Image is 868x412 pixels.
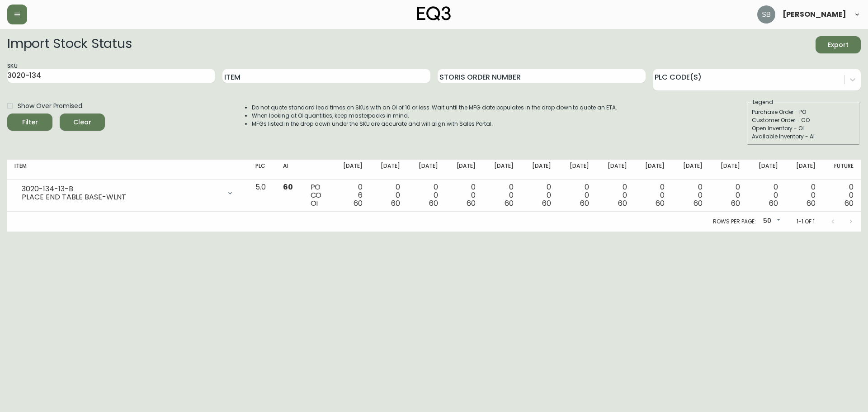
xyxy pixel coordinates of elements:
th: Future [823,160,861,180]
span: 60 [580,198,589,208]
div: 0 0 [453,183,476,208]
li: MFGs listed in the drop down under the SKU are accurate and will align with Sales Portal. [252,120,617,128]
div: 0 0 [793,183,816,208]
div: 0 0 [717,183,741,208]
div: Open Inventory - OI [752,124,855,133]
div: 0 0 [528,183,552,208]
div: 0 0 [415,183,438,208]
th: [DATE] [672,160,710,180]
th: AI [276,160,303,180]
span: 60 [283,182,293,192]
li: When looking at OI quantities, keep masterpacks in mind. [252,112,617,120]
th: [DATE] [596,160,634,180]
div: 0 0 [755,183,778,208]
div: PO CO [311,183,325,208]
div: 0 0 [566,183,589,208]
img: 9d441cf7d49ccab74e0d560c7564bcc8 [757,5,775,24]
div: 0 0 [679,183,703,208]
th: [DATE] [370,160,408,180]
span: 60 [731,198,740,208]
div: 0 6 [339,183,363,208]
span: 60 [354,198,363,208]
span: OI [311,198,318,208]
div: Filter [22,117,38,128]
div: PLACE END TABLE BASE-WLNT [22,193,221,201]
div: 3020-134-13-BPLACE END TABLE BASE-WLNT [14,183,241,203]
div: 0 0 [604,183,627,208]
span: 60 [807,198,816,208]
th: PLC [248,160,276,180]
span: Show Over Promised [18,101,82,111]
button: Filter [7,114,52,131]
span: 60 [467,198,476,208]
span: 60 [505,198,514,208]
div: 0 0 [830,183,854,208]
div: Available Inventory - AI [752,133,855,141]
th: [DATE] [747,160,785,180]
p: Rows per page: [713,218,756,226]
img: logo [417,6,451,21]
div: 0 0 [641,183,665,208]
span: 60 [769,198,778,208]
th: [DATE] [332,160,370,180]
span: [PERSON_NAME] [783,11,846,18]
span: 60 [429,198,438,208]
th: [DATE] [710,160,748,180]
button: Clear [60,114,105,131]
span: 60 [391,198,400,208]
div: 0 0 [377,183,401,208]
span: 60 [618,198,627,208]
h2: Import Stock Status [7,36,132,53]
th: [DATE] [407,160,445,180]
th: [DATE] [445,160,483,180]
span: 60 [656,198,665,208]
legend: Legend [752,98,774,106]
span: 60 [693,198,703,208]
li: Do not quote standard lead times on SKUs with an OI of 10 or less. Wait until the MFG date popula... [252,104,617,112]
span: 60 [844,198,854,208]
p: 1-1 of 1 [797,218,815,226]
div: 3020-134-13-B [22,185,221,193]
span: Clear [67,117,98,128]
div: 0 0 [490,183,514,208]
th: Item [7,160,248,180]
div: Customer Order - CO [752,116,855,124]
span: 60 [542,198,551,208]
div: 50 [759,214,782,229]
span: Export [823,39,854,51]
th: [DATE] [521,160,559,180]
th: [DATE] [785,160,823,180]
td: 5.0 [248,180,276,212]
th: [DATE] [558,160,596,180]
button: Export [816,36,861,53]
div: Purchase Order - PO [752,108,855,116]
th: [DATE] [483,160,521,180]
th: [DATE] [634,160,672,180]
